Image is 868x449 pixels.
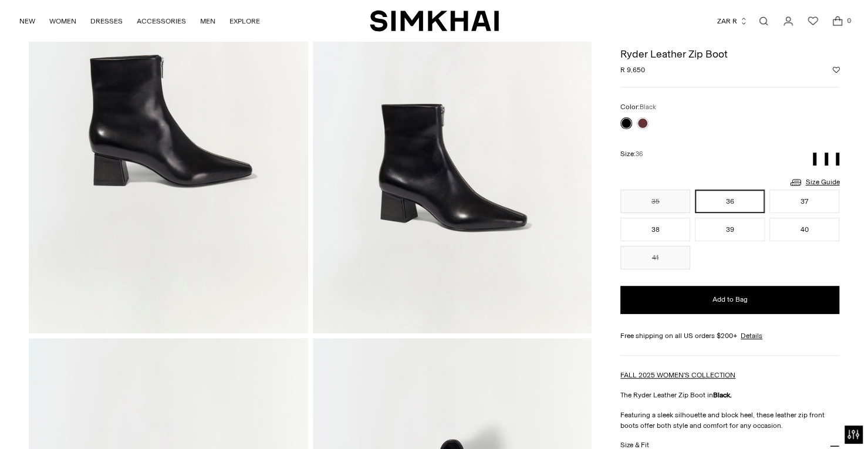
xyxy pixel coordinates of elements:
[620,246,690,269] button: 41
[49,8,76,34] a: WOMEN
[717,8,748,34] button: ZAR R
[90,8,123,34] a: DRESSES
[769,218,839,241] button: 40
[776,9,800,33] a: Go to the account page
[620,102,656,113] label: Color:
[620,148,643,160] label: Size:
[137,8,186,34] a: ACCESSORIES
[713,391,732,399] strong: Black.
[636,150,643,158] span: 36
[620,330,839,341] div: Free shipping on all US orders $200+
[620,371,735,379] a: FALL 2025 WOMEN'S COLLECTION
[620,390,839,400] p: The Ryder Leather Zip Boot in
[826,9,849,33] a: Open cart modal
[695,218,765,241] button: 39
[712,295,748,305] span: Add to Bag
[620,190,690,213] button: 35
[200,8,215,34] a: MEN
[832,66,839,73] button: Add to Wishlist
[640,103,656,111] span: Black
[620,410,839,431] p: Featuring a sleek silhouette and block heel, these leather zip front boots offer both style and c...
[801,9,825,33] a: Wishlist
[620,65,645,75] span: R 9,650
[620,441,649,449] h3: Size & Fit
[620,218,690,241] button: 38
[620,49,839,59] h1: Ryder Leather Zip Boot
[19,8,35,34] a: NEW
[741,330,762,341] a: Details
[752,9,775,33] a: Open search modal
[620,286,839,314] button: Add to Bag
[695,190,765,213] button: 36
[789,175,839,190] a: Size Guide
[229,8,260,34] a: EXPLORE
[769,190,839,213] button: 37
[370,9,499,32] a: SIMKHAI
[843,15,854,26] span: 0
